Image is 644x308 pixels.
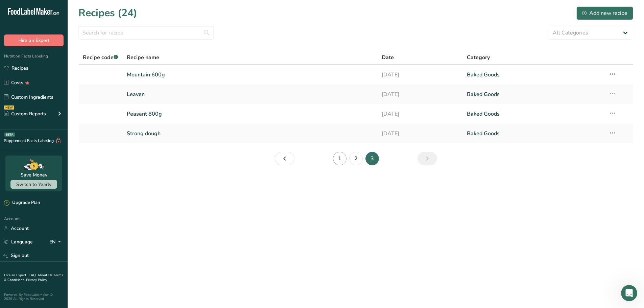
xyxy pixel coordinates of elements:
[418,152,437,165] a: Page 4.
[382,53,394,62] span: Date
[49,238,64,246] div: EN
[621,285,637,301] iframe: Intercom live chat
[29,273,38,278] a: FAQ .
[467,68,600,82] a: Baked Goods
[4,273,63,282] a: Terms & Conditions .
[127,53,159,62] span: Recipe name
[4,110,46,117] div: Custom Reports
[275,152,294,165] a: Page 2.
[78,26,214,40] input: Search for recipe
[467,126,600,141] a: Baked Goods
[467,87,600,101] a: Baked Goods
[576,6,633,20] button: Add new recipe
[127,68,374,82] a: Mountain 600g
[467,107,600,121] a: Baked Goods
[4,105,14,110] div: NEW
[349,152,363,165] a: Page 2.
[26,278,47,282] a: Privacy Policy
[16,181,51,188] span: Switch to Yearly
[127,107,374,121] a: Peasant 800g
[4,199,40,206] div: Upgrade Plan
[382,68,459,82] a: [DATE]
[382,107,459,121] a: [DATE]
[4,293,64,301] div: Powered By FoodLabelMaker © 2025 All Rights Reserved
[21,171,47,179] div: Save Money
[382,87,459,101] a: [DATE]
[10,180,57,189] button: Switch to Yearly
[127,87,374,101] a: Leaven
[4,236,33,248] a: Language
[127,126,374,141] a: Strong dough
[382,126,459,141] a: [DATE]
[333,152,347,165] a: Page 1.
[467,53,490,62] span: Category
[582,9,627,17] div: Add new recipe
[83,54,118,61] span: Recipe code
[4,273,28,278] a: Hire an Expert .
[78,5,137,21] h1: Recipes (24)
[4,34,64,46] button: Hire an Expert
[38,273,54,278] a: About Us .
[4,133,15,137] div: BETA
